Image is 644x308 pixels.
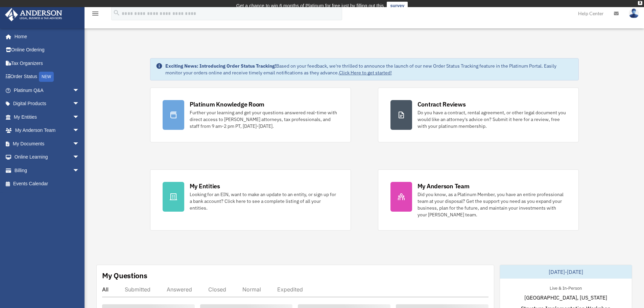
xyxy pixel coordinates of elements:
div: Do you have a contract, rental agreement, or other legal document you would like an attorney's ad... [418,109,566,129]
a: Platinum Q&Aarrow_drop_down [5,84,90,97]
div: All [102,286,109,293]
a: Events Calendar [5,177,90,191]
div: Closed [208,286,226,293]
a: Click Here to get started! [339,70,392,76]
a: Online Learningarrow_drop_down [5,150,90,164]
i: menu [91,9,99,18]
strong: Exciting News: Introducing Order Status Tracking! [165,63,276,69]
span: arrow_drop_down [73,97,86,111]
span: arrow_drop_down [73,137,86,151]
a: My Entities Looking for an EIN, want to make an update to an entity, or sign up for a bank accoun... [150,169,351,231]
div: Get a chance to win 6 months of Platinum for free just by filling out this [236,2,384,10]
img: Anderson Advisors Platinum Portal [3,8,64,21]
a: Platinum Knowledge Room Further your learning and get your questions answered real-time with dire... [150,88,351,142]
div: My Entities [190,182,220,190]
div: Answered [167,286,192,293]
span: arrow_drop_down [73,164,86,177]
div: Normal [242,286,261,293]
a: Billingarrow_drop_down [5,164,90,177]
a: My Documentsarrow_drop_down [5,137,90,150]
span: arrow_drop_down [73,124,86,138]
a: Digital Productsarrow_drop_down [5,97,90,111]
img: User Pic [629,8,639,18]
div: Further your learning and get your questions answered real-time with direct access to [PERSON_NAM... [190,109,338,129]
a: My Entitiesarrow_drop_down [5,110,90,124]
span: arrow_drop_down [73,84,86,97]
a: Tax Organizers [5,56,90,70]
div: Did you know, as a Platinum Member, you have an entire professional team at your disposal? Get th... [418,191,566,218]
a: My Anderson Team Did you know, as a Platinum Member, you have an entire professional team at your... [378,169,579,231]
span: [GEOGRAPHIC_DATA], [US_STATE] [524,293,607,302]
div: Looking for an EIN, want to make an update to an entity, or sign up for a bank account? Click her... [190,191,338,211]
div: My Anderson Team [418,182,470,190]
div: Platinum Knowledge Room [190,100,265,109]
div: Live & In-Person [544,284,587,291]
a: Contract Reviews Do you have a contract, rental agreement, or other legal document you would like... [378,88,579,142]
div: [DATE]-[DATE] [500,265,632,279]
a: menu [91,12,99,18]
a: Order StatusNEW [5,70,90,84]
a: Home [5,30,86,43]
div: Contract Reviews [418,100,466,109]
div: Based on your feedback, we're thrilled to announce the launch of our new Order Status Tracking fe... [165,63,573,76]
div: My Questions [102,270,147,281]
a: My Anderson Teamarrow_drop_down [5,124,90,137]
span: arrow_drop_down [73,150,86,164]
div: Expedited [277,286,303,293]
div: close [638,1,642,5]
i: search [113,9,120,17]
a: Online Ordering [5,43,90,57]
span: arrow_drop_down [73,110,86,124]
div: Submitted [125,286,150,293]
a: survey [387,2,408,10]
div: NEW [39,72,54,82]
